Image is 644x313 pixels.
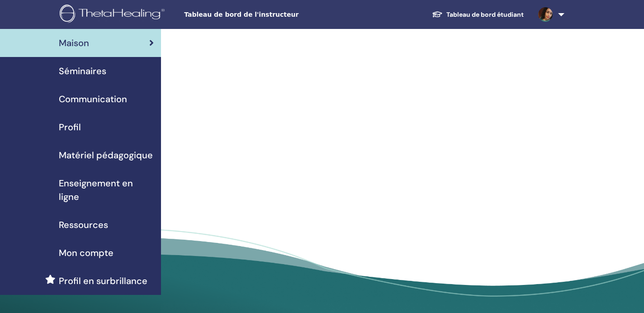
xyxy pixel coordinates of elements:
[59,92,127,106] span: Communication
[59,218,108,232] span: Ressources
[59,274,147,288] span: Profil en surbrillance
[59,176,154,204] span: Enseignement en ligne
[538,7,553,22] img: default.jpg
[60,5,168,25] img: logo.png
[425,6,531,23] a: Tableau de bord étudiant
[59,120,81,134] span: Profil
[59,64,106,78] span: Séminaires
[59,36,89,50] span: Maison
[59,148,153,162] span: Matériel pédagogique
[184,10,320,19] span: Tableau de bord de l'instructeur
[432,10,443,18] img: graduation-cap-white.svg
[59,246,114,260] span: Mon compte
